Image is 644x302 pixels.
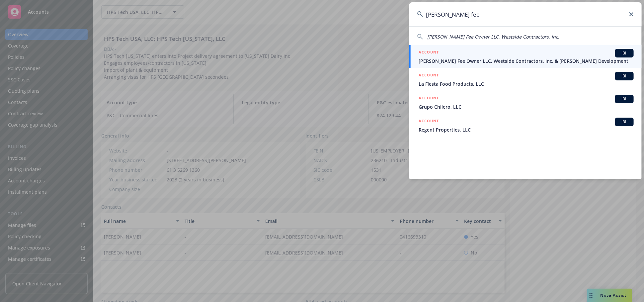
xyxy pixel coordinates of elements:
span: [PERSON_NAME] Fee Owner LLC, Westside Contractors, Inc. [427,34,559,40]
h5: ACCOUNT [419,49,439,57]
a: ACCOUNTBILa Fiesta Food Products, LLC [409,68,642,91]
a: ACCOUNTBI[PERSON_NAME] Fee Owner LLC, Westside Contractors, Inc. & [PERSON_NAME] Development [409,45,642,68]
span: BI [618,50,631,56]
h5: ACCOUNT [419,72,439,80]
a: ACCOUNTBIRegent Properties, LLC [409,114,642,137]
span: La Fiesta Food Products, LLC [419,80,634,87]
span: BI [618,96,631,102]
h5: ACCOUNT [419,118,439,126]
a: ACCOUNTBIGrupo Chilero, LLC [409,91,642,114]
h5: ACCOUNT [419,95,439,103]
span: Grupo Chilero, LLC [419,103,634,110]
span: BI [618,119,631,125]
span: BI [618,73,631,79]
span: [PERSON_NAME] Fee Owner LLC, Westside Contractors, Inc. & [PERSON_NAME] Development [419,57,634,64]
input: Search... [409,2,642,26]
span: Regent Properties, LLC [419,126,634,133]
